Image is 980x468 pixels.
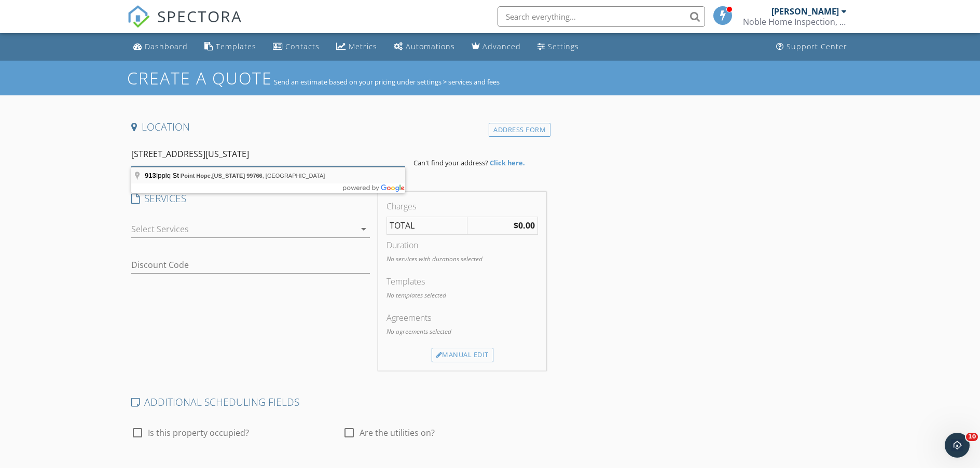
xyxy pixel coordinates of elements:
[772,37,851,56] a: Support Center
[148,428,249,438] span: Is this property occupied?
[181,173,211,179] span: Point Hope
[200,37,260,56] a: Templates
[514,220,535,231] strong: $0.00
[413,158,488,167] span: Can't find your address?
[390,37,459,56] a: Automations (Basic)
[131,120,547,134] h4: Location
[145,172,156,179] span: 913
[127,67,272,89] h1: Create a Quote
[489,123,550,137] div: Address Form
[771,6,839,17] div: [PERSON_NAME]
[212,173,245,179] span: [US_STATE]
[269,37,324,56] a: Contacts
[387,327,538,336] p: No agreements selected
[181,173,325,179] span: , , [GEOGRAPHIC_DATA]
[490,158,525,167] strong: Click here.
[406,41,455,51] div: Automations
[127,5,150,28] img: The Best Home Inspection Software - Spectora
[349,41,377,51] div: Metrics
[482,41,521,51] div: Advanced
[548,41,579,51] div: Settings
[131,192,370,205] h4: SERVICES
[387,311,538,324] div: Agreements
[127,14,242,36] a: SPECTORA
[387,200,538,212] div: Charges
[387,291,538,300] p: No templates selected
[216,41,256,51] div: Templates
[467,37,525,56] a: Advanced
[285,41,320,51] div: Contacts
[131,395,547,409] h4: ADDITIONAL SCHEDULING FIELDS
[387,254,538,264] p: No services with durations selected
[131,257,370,274] input: Discount Code
[129,37,192,56] a: Dashboard
[533,37,583,56] a: Settings
[387,239,538,251] div: Duration
[145,172,181,179] span: Ippiq St
[145,41,188,51] div: Dashboard
[786,41,847,51] div: Support Center
[246,173,263,179] span: 99766
[357,223,370,235] i: arrow_drop_down
[131,141,405,167] input: Address Search
[387,275,538,288] div: Templates
[387,217,467,235] td: TOTAL
[945,433,970,458] iframe: Intercom live chat
[966,433,978,441] span: 10
[432,348,493,362] div: Manual Edit
[274,77,500,87] span: Send an estimate based on your pricing under settings > services and fees
[157,5,242,27] span: SPECTORA
[743,17,847,27] div: Noble Home Inspection, LLC
[332,37,381,56] a: Metrics
[360,428,435,438] span: Are the utilities on?
[498,6,705,27] input: Search everything...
